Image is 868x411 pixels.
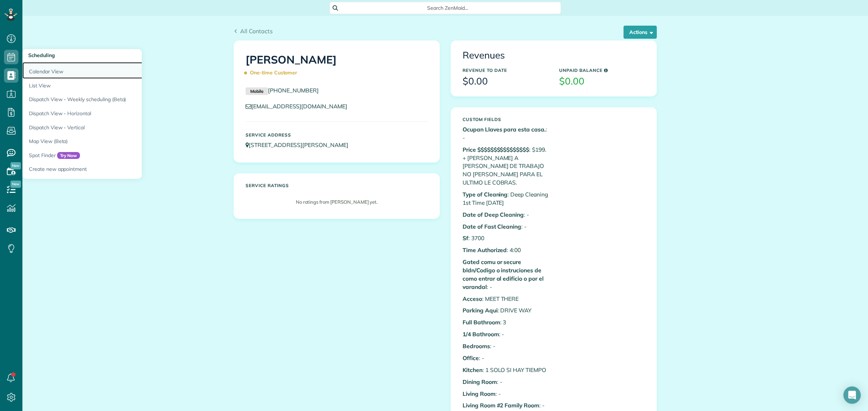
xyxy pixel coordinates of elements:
[463,306,548,315] p: : DRIVE WAY
[249,199,424,205] p: No ratings from [PERSON_NAME] yet.
[463,68,548,73] h5: Revenue to Date
[246,87,268,95] small: Mobile
[234,27,273,35] a: All Contacts
[463,319,500,326] b: Full Bathroom
[10,162,21,169] span: New
[463,146,548,187] p: : $199. + [PERSON_NAME] A [PERSON_NAME] DE TRABAJO NO [PERSON_NAME] PARA EL ULTIMO LE COBRAS.
[463,330,499,338] b: 1/4 Bathroom
[28,52,55,59] span: Scheduling
[57,152,80,159] span: Try Now
[246,183,428,188] h5: Service ratings
[463,378,497,385] b: Dining Room
[246,103,354,110] a: [EMAIL_ADDRESS][DOMAIN_NAME]
[843,386,861,404] div: Open Intercom Messenger
[463,50,645,61] h3: Revenues
[624,26,657,39] button: Actions
[463,307,498,314] b: Parking Aqui
[463,354,548,362] p: : -
[463,222,548,231] p: : -
[22,148,203,163] a: Spot FinderTry Now
[463,378,548,386] p: : -
[463,330,548,338] p: : -
[463,318,548,326] p: : 3
[463,125,548,142] p: : -
[22,134,203,148] a: Map View (Beta)
[240,27,273,35] span: All Contacts
[463,390,495,397] b: Living Room
[463,117,548,122] h5: Custom Fields
[22,162,203,179] a: Create new appointment
[463,191,507,198] b: Type of Cleaning
[22,121,203,135] a: Dispatch View - Vertical
[463,295,548,303] p: : MEET THERE
[463,295,482,302] b: Acceso
[10,181,21,188] span: New
[463,234,548,242] p: : 3700
[463,246,507,254] b: Time Authorized
[22,92,203,107] a: Dispatch View - Weekly scheduling (Beta)
[246,141,355,148] a: [STREET_ADDRESS][PERSON_NAME]
[463,366,548,374] p: : 1 SOLO SI HAY TIEMPO
[463,401,548,410] p: : -
[463,126,546,133] b: Ocupan Llaves para esta casa.
[22,79,203,93] a: List View
[463,342,490,350] b: Bedrooms
[463,402,539,409] b: Living Room #2 Family Room
[246,87,319,94] a: Mobile[PHONE_NUMBER]
[559,68,645,73] h5: Unpaid Balance
[463,146,529,153] b: Price $$$$$$$$$$$$$$$$
[559,76,645,87] h3: $0.00
[22,107,203,121] a: Dispatch View - Horizontal
[463,190,548,207] p: : Deep Cleaning 1st Time [DATE]
[463,390,548,398] p: : -
[246,54,428,79] h1: [PERSON_NAME]
[463,223,521,230] b: Date of Fast Cleaning
[463,354,479,362] b: Office
[463,258,548,291] p: : -
[463,366,482,373] b: Kitchen
[463,211,548,219] p: : -
[463,258,544,290] b: Gated comu or secure bldn/Codigo o instruciones de como entrar al edificio o por el varandal
[246,66,301,79] span: One-time Customer
[463,246,548,254] p: : 4:00
[463,342,548,350] p: : -
[22,62,203,79] a: Calendar View
[463,76,548,87] h3: $0.00
[463,211,524,218] b: Date of Deep Cleaning
[463,234,468,242] b: Sf
[246,133,428,137] h5: Service Address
